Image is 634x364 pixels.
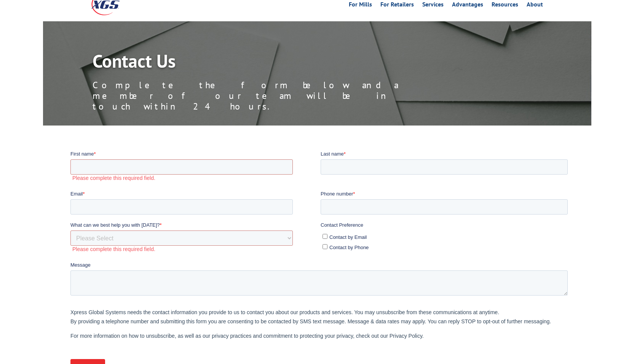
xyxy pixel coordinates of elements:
a: Advantages [452,2,483,10]
a: Services [422,2,444,10]
p: Complete the form below and a member of our team will be in touch within 24 hours. [93,80,435,112]
a: For Retailers [380,2,414,10]
h1: Contact Us [93,52,435,74]
a: About [527,2,543,10]
a: Resources [492,2,518,10]
a: For Mills [349,2,372,10]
